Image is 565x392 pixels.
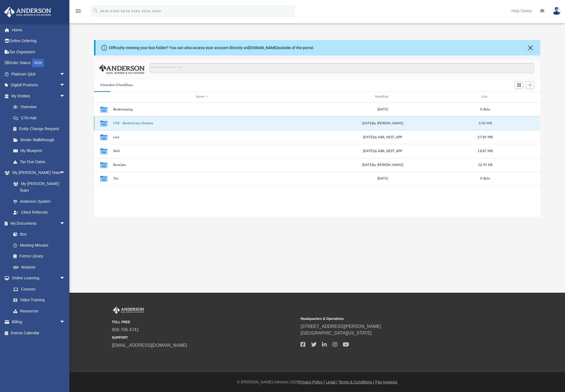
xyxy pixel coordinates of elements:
[2,7,53,17] img: Anderson Advisors Platinum Portal
[248,45,278,50] a: [DOMAIN_NAME]
[60,90,71,102] span: arrow_drop_down
[8,284,71,295] a: Courses
[499,94,538,99] div: id
[60,273,71,284] span: arrow_drop_down
[526,81,534,89] button: Add
[479,122,492,125] span: 3.05 MB
[60,317,71,328] span: arrow_drop_down
[149,63,534,74] input: Search files and folders
[113,163,291,167] button: Receipts
[60,69,71,80] span: arrow_drop_down
[112,335,297,340] small: SUPPORT
[100,83,133,88] button: Viewable-ClientDocs
[113,177,291,180] button: Tax
[8,207,71,218] a: Client Referrals
[8,196,71,207] a: Anderson System
[294,176,472,181] div: [DATE]
[75,11,82,14] a: menu
[113,94,291,99] div: Name
[527,44,534,52] button: Close
[299,380,325,384] a: Privacy Policy |
[375,380,397,384] a: Pay Invoices
[294,121,472,126] div: [DATE] by [PERSON_NAME]
[4,273,71,284] a: Online Learningarrow_drop_down
[4,69,74,80] a: Platinum Q&Aarrow_drop_down
[8,295,68,306] a: Video Training
[93,7,99,14] i: search
[481,177,490,180] span: 0 Byte
[294,107,472,112] div: [DATE]
[8,178,68,196] a: My [PERSON_NAME] Team
[553,7,561,15] img: User Pic
[8,112,74,123] a: CTA Hub
[109,45,314,51] div: Difficulty viewing your box folder? You can also access your account directly on outside of the p...
[8,229,68,240] a: Box
[4,90,74,102] a: My Entitiesarrow_drop_down
[294,149,472,154] div: [DATE] by ABA_NEST_APP
[4,167,71,178] a: My [PERSON_NAME] Teamarrow_drop_down
[8,123,74,135] a: Entity Change Request
[113,135,291,139] button: Law
[60,218,71,229] span: arrow_drop_down
[474,94,496,99] div: Size
[112,327,139,332] a: 800.706.4741
[294,94,472,99] div: Modified
[294,163,472,168] div: [DATE] by [PERSON_NAME]
[32,59,44,67] div: NEW
[8,145,71,156] a: My Blueprint
[60,167,71,179] span: arrow_drop_down
[8,305,71,317] a: Resources
[8,156,74,167] a: Tax Due Dates
[4,24,74,36] a: Home
[8,262,71,273] a: Notarize
[75,8,82,14] i: menu
[294,135,472,140] div: [DATE] by ABA_NEST_APP
[8,251,68,262] a: Forms Library
[515,81,523,89] button: Switch to Grid View
[94,102,540,217] div: grid
[113,122,291,125] button: CTA - Beneficiary Owners
[301,316,485,321] small: Headquarters & Operations
[339,380,374,384] a: Terms & Conditions |
[301,331,372,335] a: [GEOGRAPHIC_DATA][US_STATE]
[113,149,291,153] button: Mail
[113,108,291,111] button: Bookkeeping
[4,36,74,47] a: Online Ordering
[4,80,74,91] a: Digital Productsarrow_drop_down
[97,94,110,99] div: id
[4,57,74,69] a: Order StatusNEW
[4,46,74,57] a: Tax Organizers
[8,240,71,251] a: Meeting Minutes
[112,343,187,348] a: [EMAIL_ADDRESS][DOMAIN_NAME]
[326,380,337,384] a: Legal |
[478,136,493,139] span: 27.89 MB
[4,327,74,338] a: Events Calendar
[8,102,74,113] a: Overview
[481,108,490,111] span: 0 Byte
[478,163,492,166] span: 12.95 KB
[301,324,381,329] a: [STREET_ADDRESS][PERSON_NAME]
[69,379,565,385] div: © [PERSON_NAME] Advisors 2025
[112,307,145,314] img: Anderson Advisors Platinum Portal
[112,320,297,325] small: TOLL FREE
[4,317,74,328] a: Billingarrow_drop_down
[4,218,71,229] a: My Documentsarrow_drop_down
[478,150,493,153] span: 18.87 MB
[8,134,74,145] a: Binder Walkthrough
[60,80,71,91] span: arrow_drop_down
